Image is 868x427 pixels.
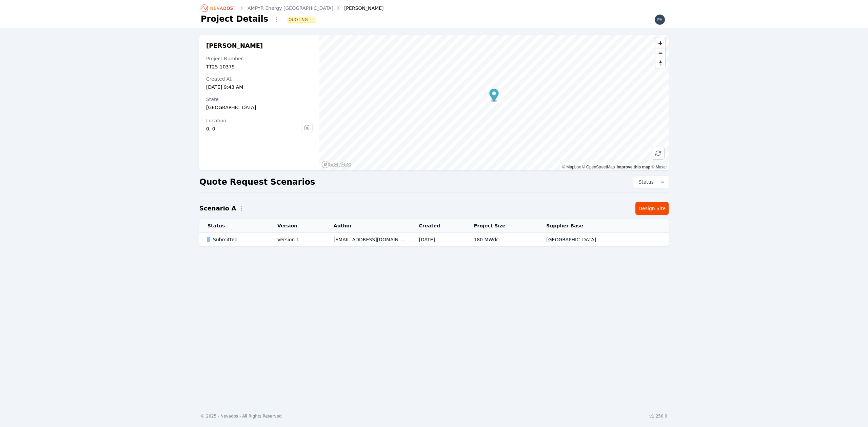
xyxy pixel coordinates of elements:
[582,165,615,169] a: OpenStreetMap
[199,233,669,247] tr: SubmittedVersion 1[EMAIL_ADDRESS][DOMAIN_NAME][DATE]180 MWdc[GEOGRAPHIC_DATA]
[206,76,313,82] div: Created At
[201,3,383,14] nav: Breadcrumb
[651,165,667,169] a: Maxar
[206,63,313,70] div: TT25-10379
[321,161,351,168] a: Mapbox homepage
[206,55,313,62] div: Project Number
[633,176,669,188] button: Status
[199,204,236,213] h2: Scenario A
[319,35,669,170] canvas: Map
[654,14,665,25] img: paul.mcmillan@nevados.solar
[411,233,466,247] td: [DATE]
[248,5,333,12] a: AMPYR Energy [GEOGRAPHIC_DATA]
[206,125,301,132] div: 0, 0
[199,177,315,187] h2: Quote Request Scenarios
[466,219,538,233] th: Project Size
[269,233,325,247] td: Version 1
[206,104,313,111] div: [GEOGRAPHIC_DATA]
[201,14,268,24] h1: Project Details
[655,48,665,58] span: Zoom out
[617,165,650,169] a: Improve this map
[206,96,313,103] div: State
[649,413,667,419] div: v1.250.0
[269,219,325,233] th: Version
[538,219,641,233] th: Supplier Base
[538,233,641,247] td: [GEOGRAPHIC_DATA]
[199,219,269,233] th: Status
[655,38,665,48] button: Zoom in
[287,17,316,22] button: Quoting
[208,236,266,243] div: Submitted
[206,117,301,124] div: Location
[636,179,654,185] span: Status
[335,5,383,12] div: [PERSON_NAME]
[325,233,411,247] td: [EMAIL_ADDRESS][DOMAIN_NAME]
[655,48,665,58] button: Zoom out
[206,84,313,90] div: [DATE] 9:43 AM
[325,219,411,233] th: Author
[562,165,581,169] a: Mapbox
[635,202,669,215] a: Design Site
[489,89,498,103] div: Map marker
[466,233,538,247] td: 180 MWdc
[201,413,282,419] div: © 2025 - Nevados - All Rights Reserved
[411,219,466,233] th: Created
[206,42,313,50] h2: [PERSON_NAME]
[655,58,665,68] button: Reset bearing to north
